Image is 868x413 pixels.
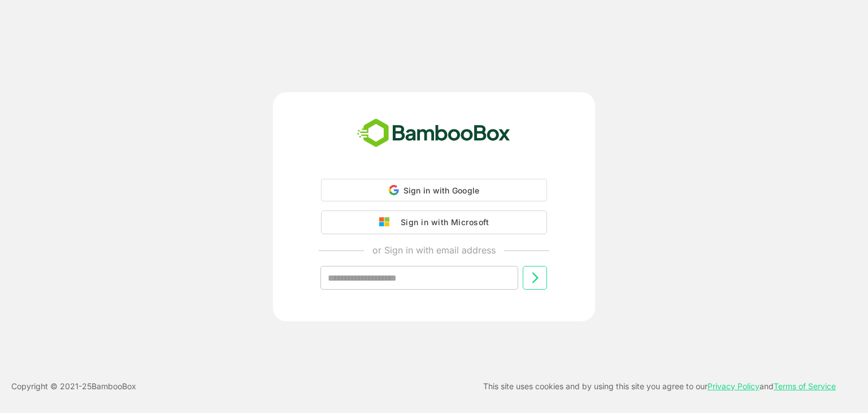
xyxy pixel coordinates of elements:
[708,381,759,391] a: Privacy Policy
[395,215,489,230] div: Sign in with Microsoft
[372,243,496,257] p: or Sign in with email address
[321,179,547,201] div: Sign in with Google
[321,210,547,234] button: Sign in with Microsoft
[11,380,136,393] p: Copyright © 2021- 25 BambooBox
[774,381,836,391] a: Terms of Service
[379,217,395,227] img: google
[351,115,517,152] img: bamboobox
[483,380,836,393] p: This site uses cookies and by using this site you agree to our and
[403,186,480,195] span: Sign in with Google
